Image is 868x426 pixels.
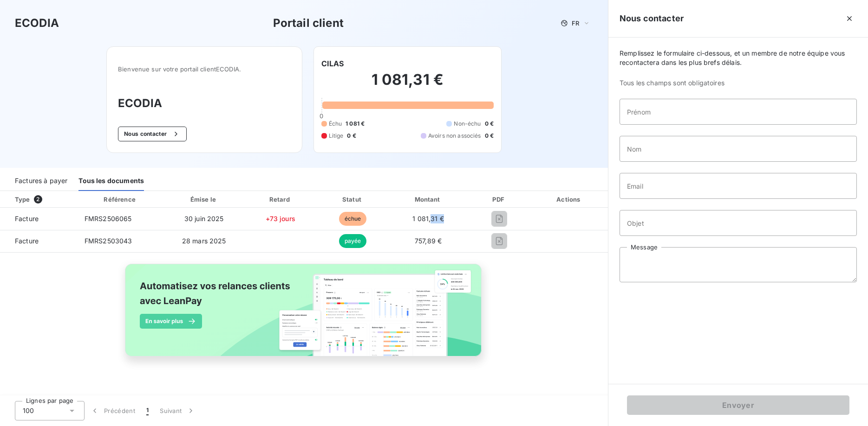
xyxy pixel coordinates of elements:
[7,214,70,223] span: Facture
[485,120,494,128] span: 0 €
[246,195,315,204] div: Retard
[266,215,295,223] span: +73 jours
[85,215,132,223] span: FMRS2506065
[146,406,149,415] span: 1
[346,120,365,128] span: 1 081 €
[428,132,481,140] span: Avoirs non associés
[85,401,141,420] button: Précédent
[620,12,684,25] h5: Nous contacter
[339,234,367,248] span: payée
[329,132,344,140] span: Litige
[78,172,144,191] div: Tous les documents
[319,195,387,204] div: Statut
[15,172,67,191] div: Factures à payer
[620,99,857,125] input: placeholder
[321,70,494,98] h2: 1 081,31 €
[470,195,529,204] div: PDF
[415,237,442,245] span: 757,89 €
[485,132,494,140] span: 0 €
[118,127,187,141] button: Nous contacter
[412,215,444,223] span: 1 081,31 €
[117,258,492,372] img: banner
[118,95,291,112] h3: ECODIA
[390,195,466,204] div: Montant
[34,195,42,203] span: 2
[184,215,224,223] span: 30 juin 2025
[572,19,579,27] span: FR
[620,210,857,236] input: placeholder
[329,120,342,128] span: Échu
[141,401,154,420] button: 1
[320,112,323,120] span: 0
[627,395,849,415] button: Envoyer
[347,132,356,140] span: 0 €
[85,237,132,245] span: FMRS2503043
[339,212,367,226] span: échue
[533,195,606,204] div: Actions
[321,58,344,69] h6: CILAS
[7,236,70,246] span: Facture
[273,15,344,32] h3: Portail client
[182,237,226,245] span: 28 mars 2025
[620,78,857,88] span: Tous les champs sont obligatoires
[15,15,59,32] h3: ECODIA
[154,401,201,420] button: Suivant
[23,406,34,415] span: 100
[9,195,75,204] div: Type
[454,120,481,128] span: Non-échu
[118,65,291,73] span: Bienvenue sur votre portail client ECODIA .
[620,173,857,199] input: placeholder
[104,196,135,203] div: Référence
[166,195,242,204] div: Émise le
[620,136,857,162] input: placeholder
[620,49,857,67] span: Remplissez le formulaire ci-dessous, et un membre de notre équipe vous recontactera dans les plus...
